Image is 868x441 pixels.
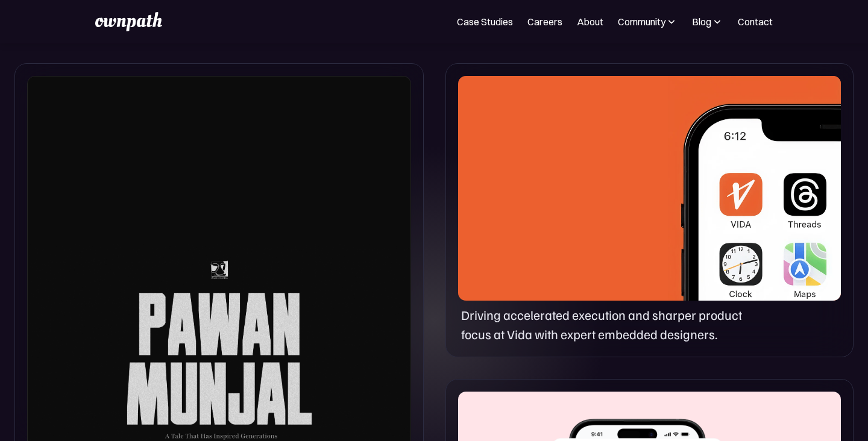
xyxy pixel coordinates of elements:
[618,14,665,29] div: Community
[457,14,513,29] a: Case Studies
[577,14,603,29] a: About
[692,14,711,29] div: Blog
[461,305,758,345] p: Driving accelerated execution and sharper product focus at Vida with expert embedded designers.
[618,14,678,29] div: Community
[692,14,723,29] div: Blog
[527,14,562,29] a: Careers
[738,14,773,29] a: Contact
